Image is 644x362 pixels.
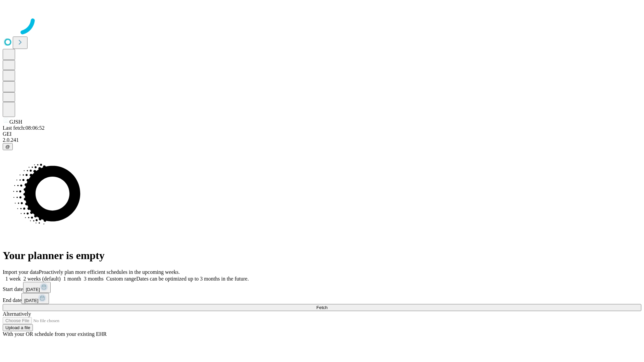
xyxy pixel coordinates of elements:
[136,276,249,282] span: Dates can be optimized up to 3 months in the future.
[84,276,104,282] span: 3 months
[3,143,13,150] button: @
[3,249,641,262] h1: Your planner is empty
[3,324,33,331] button: Upload a file
[3,304,641,311] button: Fetch
[3,293,641,304] div: End date
[3,269,39,275] span: Import your data
[23,276,61,282] span: 2 weeks (default)
[106,276,136,282] span: Custom range
[63,276,81,282] span: 1 month
[9,119,22,125] span: GJSH
[3,131,641,137] div: GEI
[23,282,51,293] button: [DATE]
[3,282,641,293] div: Start date
[39,269,180,275] span: Proactively plan more efficient schedules in the upcoming weeks.
[316,305,327,310] span: Fetch
[24,298,38,303] span: [DATE]
[26,287,40,292] span: [DATE]
[3,125,45,131] span: Last fetch: 08:06:52
[21,293,49,304] button: [DATE]
[3,331,107,337] span: With your OR schedule from your existing EHR
[5,276,21,282] span: 1 week
[3,311,31,317] span: Alternatively
[3,137,641,143] div: 2.0.241
[5,144,10,149] span: @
